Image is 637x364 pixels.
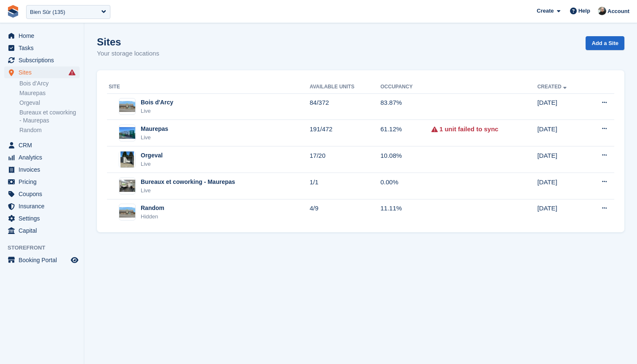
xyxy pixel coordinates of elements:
[380,93,431,120] td: 83.87%
[19,42,69,54] span: Tasks
[608,7,629,16] span: Account
[4,176,80,188] a: menu
[19,164,69,175] span: Invoices
[4,200,80,212] a: menu
[598,7,606,15] img: Tom Huddleston
[141,151,163,160] div: Orgeval
[119,127,135,139] img: Image of Maurepas site
[310,80,380,94] th: Available Units
[4,164,80,175] a: menu
[310,93,380,120] td: 84/372
[19,188,69,200] span: Coupons
[4,188,80,200] a: menu
[380,199,431,225] td: 11.11%
[19,109,80,125] a: Bureaux et coworking - Maurepas
[19,254,69,266] span: Booking Portal
[4,30,80,42] a: menu
[141,213,164,221] div: Hidden
[7,5,19,18] img: stora-icon-8386f47178a22dfd0bd8f6a31ec36ba5ce8667c1dd55bd0f319d3a0aa187defe.svg
[310,146,380,173] td: 17/20
[4,225,80,236] a: menu
[586,36,624,50] a: Add a Site
[8,244,84,252] span: Storefront
[537,120,586,146] td: [DATE]
[4,139,80,151] a: menu
[141,160,163,168] div: Live
[537,7,554,15] span: Create
[141,98,173,107] div: Bois d'Arcy
[120,151,134,168] img: Image of Orgeval site
[4,254,80,266] a: menu
[310,199,380,225] td: 4/9
[141,125,168,133] div: Maurepas
[19,151,69,163] span: Analytics
[310,120,380,146] td: 191/472
[537,93,586,120] td: [DATE]
[19,66,69,78] span: Sites
[19,213,69,224] span: Settings
[578,7,590,15] span: Help
[141,186,235,195] div: Live
[30,8,65,16] div: Bien Sûr (135)
[141,107,173,115] div: Live
[380,173,431,199] td: 0.00%
[4,151,80,163] a: menu
[537,146,586,173] td: [DATE]
[310,173,380,199] td: 1/1
[19,176,69,188] span: Pricing
[119,101,135,112] img: Image of Bois d'Arcy site
[19,30,69,42] span: Home
[19,80,80,88] a: Bois d'Arcy
[119,207,135,218] img: Image of Random site
[4,213,80,224] a: menu
[19,225,69,236] span: Capital
[537,84,568,90] a: Created
[4,42,80,54] a: menu
[380,146,431,173] td: 10.08%
[97,36,159,48] h1: Sites
[19,200,69,212] span: Insurance
[19,126,80,134] a: Random
[141,178,235,186] div: Bureaux et coworking - Maurepas
[19,99,80,107] a: Orgeval
[4,66,80,78] a: menu
[537,173,586,199] td: [DATE]
[141,133,168,142] div: Live
[97,49,159,58] p: Your storage locations
[107,80,310,94] th: Site
[537,199,586,225] td: [DATE]
[19,89,80,97] a: Maurepas
[380,120,431,146] td: 61.12%
[19,54,69,66] span: Subscriptions
[70,255,80,265] a: Preview store
[439,125,498,134] a: 1 unit failed to sync
[4,54,80,66] a: menu
[69,69,75,76] i: Smart entry sync failures have occurred
[119,180,135,192] img: Image of Bureaux et coworking - Maurepas site
[19,139,69,151] span: CRM
[380,80,431,94] th: Occupancy
[141,204,164,213] div: Random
